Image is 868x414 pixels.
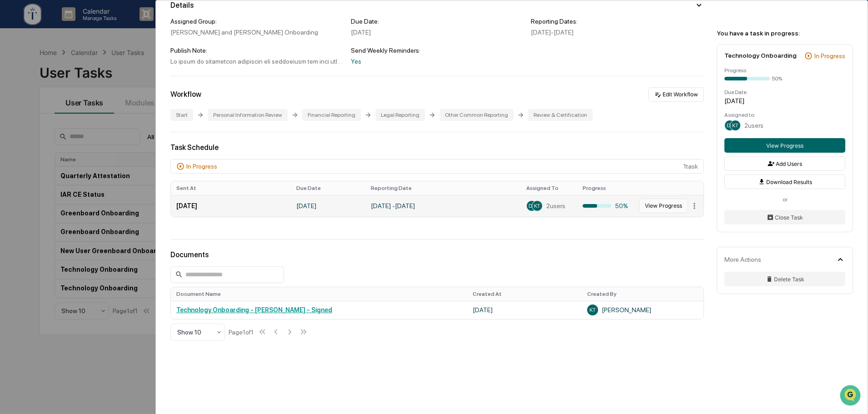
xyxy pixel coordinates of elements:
span: DP [529,203,535,209]
span: [DATE] [80,124,99,131]
span: [DATE] - [DATE] [531,29,574,36]
button: Delete Task [724,272,845,286]
button: View Progress [724,138,845,153]
div: [DATE] [724,97,845,105]
td: [DATE] [291,195,365,217]
span: KT [534,203,540,209]
span: Pylon [90,201,110,208]
img: Cameron Burns [9,115,24,130]
button: Add Users [724,156,845,171]
div: Workflow [170,90,201,99]
a: Technology Onboarding - [PERSON_NAME] - Signed [176,306,332,314]
div: More Actions [724,256,761,263]
div: Lo ipsum do sitametcon adipiscin eli seddoeiusm tem inci utlaboree do mag aliq en adm ve quisn, e... [170,58,344,65]
div: 1 task [170,159,704,174]
div: Past conversations [9,101,61,108]
div: Personal Information Review [208,109,288,121]
p: How can we help? [9,19,165,34]
td: [DATE] [467,301,582,319]
span: Preclearance [18,161,59,170]
img: 1746055101610-c473b297-6a78-478c-a979-82029cc54cd1 [9,70,25,86]
div: 50% [772,75,782,82]
td: [DATE] - [DATE] [365,195,521,217]
div: or [724,196,845,203]
div: Start new chat [31,70,149,79]
span: 2 users [744,122,763,129]
span: KT [589,307,596,313]
a: 🔎Data Lookup [5,175,61,191]
th: Progress [577,181,634,195]
div: In Progress [814,52,845,60]
span: 2 users [546,202,565,209]
div: 🖐️ [9,162,16,170]
button: Edit Workflow [649,87,704,102]
a: 🖐️Preclearance [5,158,62,174]
span: KT [732,122,738,129]
div: Other Common Reporting [439,109,514,121]
div: Publish Note: [170,47,344,54]
button: Start new chat [155,72,165,83]
th: Sent At [171,181,291,195]
div: Task Schedule [170,143,704,152]
div: Documents [170,250,704,259]
div: Reporting Dates: [531,18,704,25]
div: We're available if you need us! [31,79,115,86]
div: Assigned Group: [170,18,344,25]
span: Attestations [75,161,113,170]
a: Powered byPylon [64,200,110,208]
th: Reporting Date [365,181,521,195]
td: [DATE] [171,195,291,217]
div: [DATE] [351,29,524,36]
span: • [75,124,79,131]
div: Review & Certification [528,109,593,121]
div: Assigned to: [724,112,845,118]
div: Page 1 of 1 [229,329,254,336]
th: Document Name [171,287,467,301]
span: [PERSON_NAME] [28,124,74,131]
div: You have a task in progress: [717,30,853,37]
div: Yes [351,58,524,65]
a: 🗄️Attestations [62,158,116,174]
div: Financial Reporting [302,109,361,121]
div: Technology Onboarding [724,52,797,59]
span: DP [727,122,733,129]
div: Due Date: [724,89,845,95]
th: Due Date [291,181,365,195]
img: 1746055101610-c473b297-6a78-478c-a979-82029cc54cd1 [18,124,25,131]
div: Legal Reporting [375,109,425,121]
div: In Progress [186,163,217,170]
button: View Progress [639,199,688,213]
th: Assigned To [521,181,577,195]
div: 🗄️ [66,162,73,170]
div: Due Date: [351,18,524,25]
th: Created At [467,287,582,301]
div: 50% [583,202,628,209]
th: Created By [582,287,703,301]
div: [PERSON_NAME] [587,304,698,315]
div: Details [170,1,194,10]
div: [PERSON_NAME] and [PERSON_NAME] Onboarding [170,29,344,36]
button: Close Task [724,210,845,224]
div: Progress [724,67,845,74]
div: Start [170,109,193,121]
span: Data Lookup [18,179,57,188]
iframe: Open customer support [839,384,863,409]
button: See all [141,99,165,110]
div: 🔎 [9,180,16,187]
button: Download Results [724,175,845,189]
div: Send Weekly Reminders: [351,47,524,54]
